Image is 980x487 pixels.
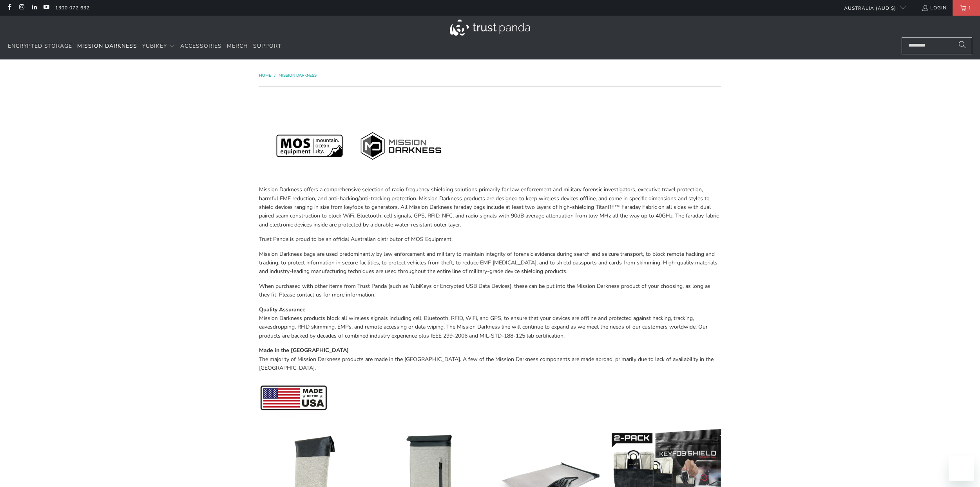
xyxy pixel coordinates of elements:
[949,456,974,481] iframe: Button to launch messaging window
[259,346,721,372] p: The majority of Mission Darkness products are made in the [GEOGRAPHIC_DATA]. A few of the Mission...
[274,73,275,78] span: /
[227,37,248,56] a: Merch
[259,235,721,244] p: Trust Panda is proud to be an official Australian distributor of MOS Equipment.
[142,37,175,56] summary: YubiKey
[259,347,349,354] strong: Made in the [GEOGRAPHIC_DATA]
[902,37,972,54] input: Search...
[180,37,222,56] a: Accessories
[77,37,137,56] a: Mission Darkness
[922,4,947,12] a: Login
[8,37,281,56] nav: Translation missing: en.navigation.header.main_nav
[8,42,72,50] span: Encrypted Storage
[259,306,306,313] strong: Quality Assurance
[227,42,248,50] span: Merch
[253,37,281,56] a: Support
[43,5,49,11] a: Trust Panda Australia on YouTube
[180,42,222,50] span: Accessories
[466,212,672,219] span: radio signals with 90dB average attenuation from low MHz all the way up to 40GHz
[31,5,37,11] a: Trust Panda Australia on LinkedIn
[6,5,13,11] a: Trust Panda Australia on Facebook
[253,42,281,50] span: Support
[18,5,25,11] a: Trust Panda Australia on Instagram
[77,42,137,50] span: Mission Darkness
[259,250,721,276] p: Mission Darkness bags are used predominantly by law enforcement and military to maintain integrit...
[259,305,721,341] p: Mission Darkness products block all wireless signals including cell, Bluetooth, RFID, WiFi, and G...
[259,282,721,300] p: When purchased with other items from Trust Panda (such as YubiKeys or Encrypted USB Data Devices)...
[55,4,90,12] a: 1300 072 632
[450,20,530,36] img: Trust Panda Australia
[279,73,317,78] a: Mission Darkness
[953,37,972,54] button: Search
[8,37,72,56] a: Encrypted Storage
[259,73,272,78] a: Home
[259,73,271,78] span: Home
[259,185,721,229] p: Mission Darkness offers a comprehensive selection of radio frequency shielding solutions primaril...
[142,42,167,50] span: YubiKey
